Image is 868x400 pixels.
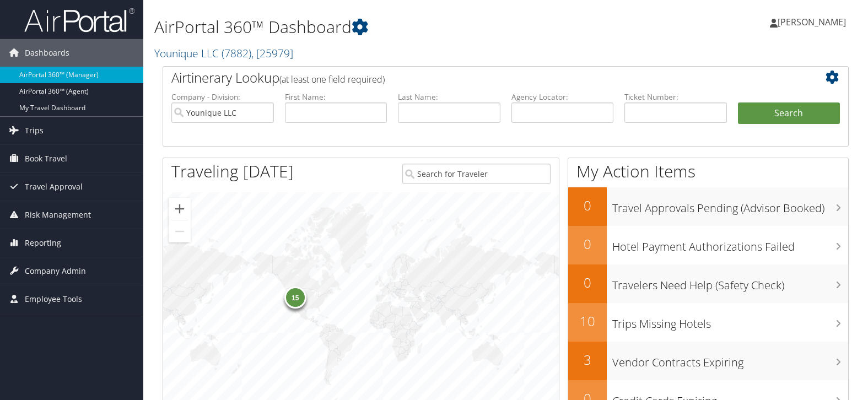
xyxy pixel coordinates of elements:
label: Last Name: [398,91,500,102]
h1: Traveling [DATE] [171,160,294,183]
span: Company Admin [25,257,86,285]
span: Dashboards [25,39,69,67]
span: Travel Approval [25,173,83,201]
button: Zoom in [169,198,191,220]
label: Company - Division: [171,91,274,102]
h2: Airtinerary Lookup [171,68,783,87]
h2: 0 [568,235,607,253]
span: Trips [25,117,44,144]
a: 0Travelers Need Help (Safety Check) [568,264,848,303]
h3: Travelers Need Help (Safety Check) [612,272,848,293]
label: Agency Locator: [511,91,614,102]
span: Book Travel [25,145,67,172]
span: , [ 25979 ] [251,46,293,61]
a: 0Travel Approvals Pending (Advisor Booked) [568,187,848,226]
button: Search [738,102,840,125]
label: First Name: [285,91,387,102]
span: Reporting [25,229,61,257]
a: [PERSON_NAME] [770,6,857,39]
img: airportal-logo.png [24,7,134,33]
span: ( 7882 ) [222,46,251,61]
label: Ticket Number: [624,91,727,102]
h2: 0 [568,273,607,292]
h3: Hotel Payment Authorizations Failed [612,234,848,255]
h2: 0 [568,196,607,215]
h2: 3 [568,350,607,369]
button: Zoom out [169,220,191,242]
a: 3Vendor Contracts Expiring [568,342,848,380]
h1: AirPortal 360™ Dashboard [154,15,623,39]
span: [PERSON_NAME] [778,16,846,28]
h3: Vendor Contracts Expiring [612,349,848,370]
a: Younique LLC [154,46,293,61]
h1: My Action Items [568,160,848,183]
div: 15 [284,287,306,309]
input: Search for Traveler [402,164,551,184]
h2: 10 [568,312,607,331]
h3: Travel Approvals Pending (Advisor Booked) [612,195,848,216]
h3: Trips Missing Hotels [612,311,848,332]
span: Risk Management [25,201,91,229]
a: 10Trips Missing Hotels [568,303,848,342]
span: Employee Tools [25,285,82,313]
a: 0Hotel Payment Authorizations Failed [568,226,848,264]
span: (at least one field required) [279,73,385,85]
